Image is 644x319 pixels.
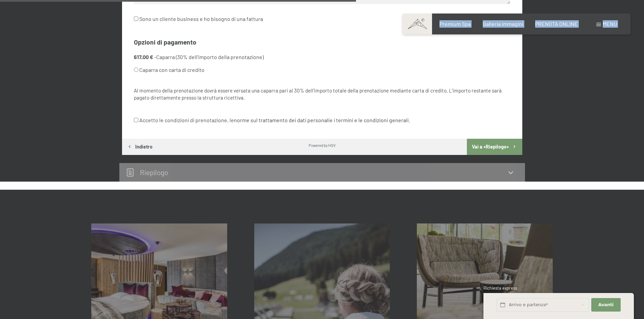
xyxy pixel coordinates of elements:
[134,63,494,76] label: Caparra con carta di credito
[134,17,138,21] input: Sono un cliente business e ho bisogno di una fattura
[134,12,263,25] label: Sono un cliente business e ho bisogno di una fattura
[467,139,522,155] button: Vai a «Riepilogo»
[134,68,138,72] input: Caparra con carta di credito
[309,142,336,148] div: Powered by HGV
[234,117,330,123] a: norme sul trattamento dei dati personali
[134,53,510,77] li: - Caparra (30% dell’importo della prenotazione)
[483,285,517,291] span: Richiesta express
[134,87,510,102] div: Al momento della prenotazione dovrà essere versata una caparra pari al 30% dell’importo totale de...
[598,302,614,308] span: Avanti
[140,168,168,177] h2: Riepilogo
[591,298,620,312] button: Avanti
[483,21,523,27] a: Galleria immagini
[122,139,158,155] button: Indietro
[134,54,153,60] strong: 617,00 €
[336,117,409,123] a: termini e le condizioni generali
[134,38,196,47] legend: Opzioni di pagamento
[134,118,138,122] input: Accetto le condizioni di prenotazione, lenorme sul trattamento dei dati personalie i termini e le...
[439,21,471,27] a: Premium Spa
[535,21,578,27] a: PRENOTA ONLINE
[603,21,617,27] span: Menu
[134,114,410,127] label: Accetto le condizioni di prenotazione, le e i .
